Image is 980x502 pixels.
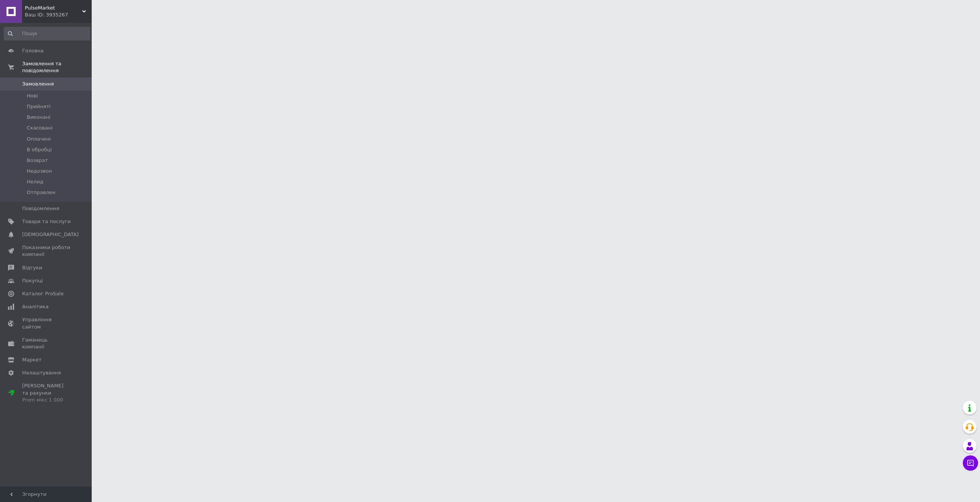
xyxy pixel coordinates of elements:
span: Виконані [27,114,50,121]
span: Покупці [22,277,43,284]
span: Повідомлення [22,205,59,212]
span: Замовлення та повідомлення [22,60,92,74]
span: PulseMarket [25,5,82,11]
span: Товари та послуги [22,218,71,225]
span: Головна [22,47,44,54]
span: Управління сайтом [22,316,71,330]
span: Отправлен [27,189,55,196]
span: Оплачені [27,136,51,143]
span: В обробці [27,146,52,153]
span: Замовлення [22,81,54,87]
span: Нові [27,92,38,99]
span: [DEMOGRAPHIC_DATA] [22,231,79,238]
span: Скасовані [27,125,53,131]
span: Маркет [22,356,42,363]
span: Показники роботи компанії [22,244,71,258]
span: Возврат [27,157,48,164]
span: Відгуки [22,264,42,271]
span: Нелид [27,178,44,185]
button: Чат з покупцем [963,455,978,471]
input: Пошук [4,27,90,40]
span: Налаштування [22,369,61,376]
div: Prom мікс 1 000 [22,397,71,403]
span: Аналітика [22,303,49,310]
span: Прийняті [27,103,50,110]
span: Каталог ProSale [22,290,63,297]
span: Гаманець компанії [22,337,71,350]
div: Ваш ID: 3935267 [25,11,92,18]
span: Недозвон [27,168,52,175]
span: [PERSON_NAME] та рахунки [22,382,71,403]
